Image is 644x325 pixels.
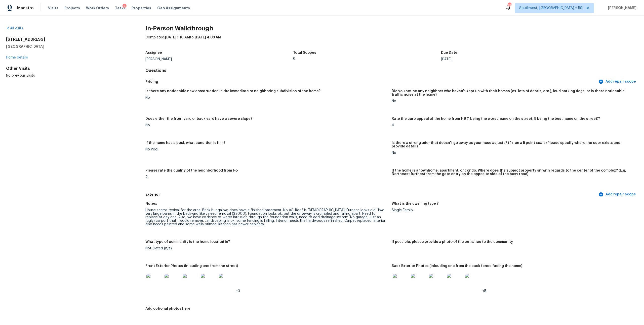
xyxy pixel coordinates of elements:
h5: Did you notice any neighbors who haven't kept up with their homes (ex. lots of debris, etc.), lou... [392,89,634,96]
button: Add repair scope [597,77,638,86]
h5: Total Scopes [293,51,316,55]
h5: What is the dwelling type ? [392,202,438,205]
h5: Add optional photos here [145,307,190,310]
a: Home details [6,56,28,59]
h5: Notes: [145,202,157,205]
div: No [145,96,388,99]
div: 4 [392,124,634,127]
h5: What type of community is the home located in? [145,240,230,244]
h5: Is there a strong odor that doesn't go away as your nose adjusts? (4+ on a 5 point scale) Please ... [392,141,634,148]
div: 735 [508,3,511,8]
h5: Due Date [441,51,457,55]
div: [DATE] [441,58,589,61]
div: House seems typical for the area. Brick bungalow, does have a finished basement. No AC. Roof is [... [145,208,388,226]
div: [PERSON_NAME] [145,58,293,61]
div: 9 [123,4,127,9]
div: Other Visits [6,66,129,71]
h5: If the home has a pool, what condition is it in? [145,141,225,145]
h5: Exterior [145,192,597,197]
span: [DATE] 1:10 AM [165,36,190,39]
h5: If the home is a townhome, apartment, or condo: Where does the subject property sit with regards ... [392,169,634,176]
span: Geo Assignments [157,6,190,11]
h5: Front Exterior Photos (inlcuding one from the street) [145,264,238,268]
h5: Is there any noticeable new construction in the immediate or neighboring subdivision of the home? [145,89,320,93]
a: All visits [6,27,23,30]
span: Projects [64,6,80,11]
h4: Questions [145,68,638,73]
h5: Rate the curb appeal of the home from 1-9 (1 being the worst home on the street, 9 being the best... [392,117,600,121]
h5: Back Exterior Photos (inlcuding one from the back fence facing the home) [392,264,522,268]
h5: Assignee [145,51,162,55]
span: [DATE] 4:03 AM [195,36,221,39]
div: No Pool [145,148,388,151]
h2: In-Person Walkthrough [145,26,638,31]
div: No [392,99,634,103]
h5: If possible, please provide a photo of the entrance to the community [392,240,513,244]
h2: [STREET_ADDRESS] [6,37,129,42]
div: Completed: to [145,35,638,48]
button: Add repair scope [597,190,638,199]
span: Add repair scope [599,79,636,85]
span: Add repair scope [599,191,636,198]
span: [PERSON_NAME] [606,6,636,11]
div: Not Gated (n/a) [145,247,388,250]
h5: Pricing [145,79,597,84]
span: Tasks [115,6,126,10]
h5: Please rate the quality of the neighborhood from 1-5 [145,169,238,172]
span: Maestro [17,6,34,11]
div: 2 [145,175,388,179]
span: Visits [48,6,58,11]
h5: [GEOGRAPHIC_DATA] [6,44,129,49]
span: Southwest, [GEOGRAPHIC_DATA] + 59 [519,6,582,11]
h5: Does either the front yard or back yard have a severe slope? [145,117,252,121]
span: Work Orders [86,6,109,11]
span: +3 [236,289,240,293]
span: Properties [132,6,151,11]
div: 5 [293,58,441,61]
span: +5 [482,289,486,293]
div: Single Family [392,208,634,212]
span: No previous visits [6,74,35,77]
div: No [145,124,388,127]
div: No [392,151,634,155]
